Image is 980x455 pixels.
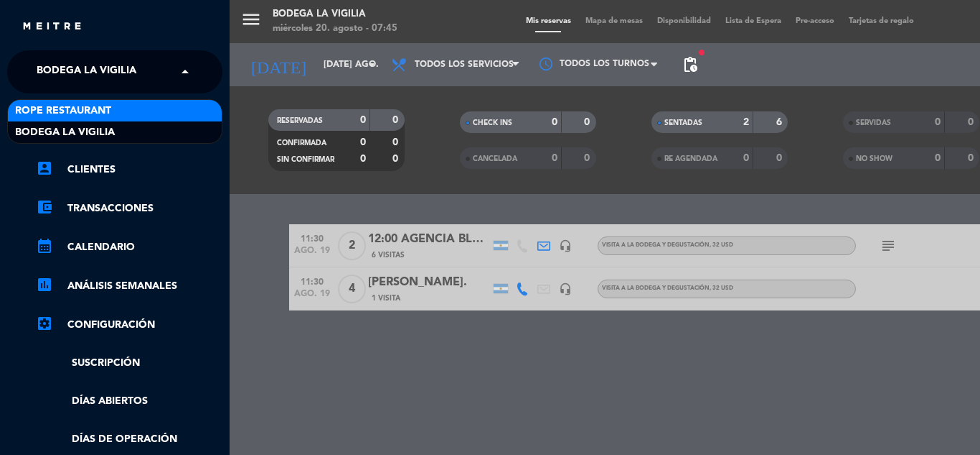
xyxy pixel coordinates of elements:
img: MEITRE [22,22,83,32]
span: fiber_manual_record [697,48,706,57]
a: Días de Operación [36,431,222,448]
a: account_balance_walletTransacciones [36,200,222,217]
a: account_boxClientes [36,161,222,178]
a: Días abiertos [36,393,222,410]
a: assessmentANÁLISIS SEMANALES [36,277,222,295]
i: settings_applications [36,315,53,332]
i: account_balance_wallet [36,198,53,216]
span: Rope restaurant [15,103,111,119]
span: Bodega La Vigilia [15,124,115,141]
a: Suscripción [36,355,222,372]
a: calendar_monthCalendario [36,239,222,256]
span: Bodega La Vigilia [37,57,136,87]
i: assessment [36,276,53,293]
i: calendar_month [36,237,53,254]
i: account_box [36,160,53,177]
a: Configuración [36,316,222,334]
span: pending_actions [682,56,699,73]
